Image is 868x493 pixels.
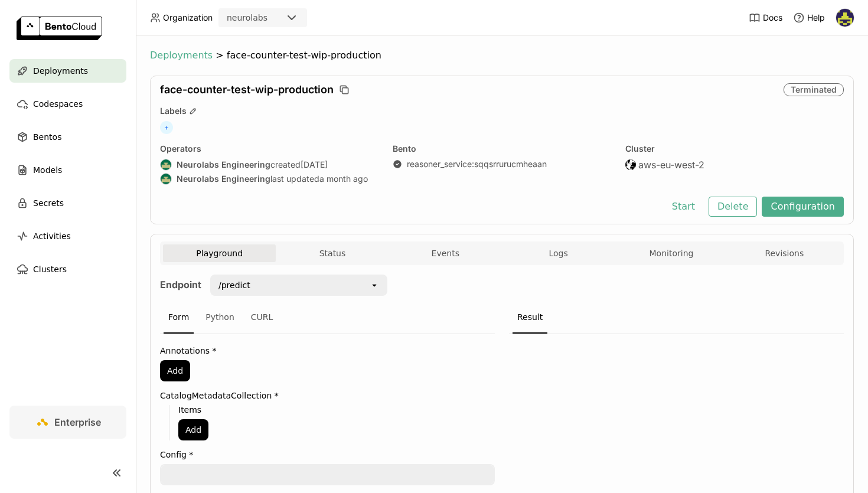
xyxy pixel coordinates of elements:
[164,302,194,334] div: Form
[370,280,379,290] svg: open
[160,143,378,154] div: Operators
[9,191,126,215] a: Secrets
[227,12,267,24] div: neurolabs
[161,159,171,170] img: Neurolabs Engineering
[9,92,126,116] a: Codespaces
[160,360,190,381] button: Add
[178,419,208,440] button: Add
[393,143,611,154] div: Bento
[663,197,704,217] button: Start
[201,302,239,334] div: Python
[33,97,83,111] span: Codespaces
[163,12,213,23] span: Organization
[213,50,227,61] span: >
[160,391,495,400] label: CatalogMetadataCollection *
[9,224,126,248] a: Activities
[33,262,67,276] span: Clusters
[150,50,854,61] nav: Breadcrumbs navigation
[33,229,71,243] span: Activities
[33,163,62,177] span: Models
[807,12,825,23] span: Help
[513,302,547,334] div: Result
[763,12,782,23] span: Docs
[407,159,547,169] a: reasoner_service:sqqsrrurucmheaan
[793,12,825,24] div: Help
[160,121,173,134] span: +
[160,83,334,96] span: face-counter-test-wip-production
[784,83,844,96] div: Terminated
[269,12,270,24] input: Selected neurolabs.
[762,197,844,217] button: Configuration
[252,279,253,291] input: Selected /predict.
[625,143,844,154] div: Cluster
[177,159,270,170] strong: Neurolabs Engineering
[160,106,844,116] div: Labels
[276,244,389,262] button: Status
[177,174,270,184] strong: Neurolabs Engineering
[33,130,61,144] span: Bentos
[728,244,841,262] button: Revisions
[246,302,278,334] div: CURL
[160,173,378,185] div: last updated
[9,406,126,439] a: Enterprise
[160,346,495,355] label: Annotations *
[9,158,126,182] a: Models
[33,196,64,210] span: Secrets
[150,50,213,61] span: Deployments
[178,405,495,414] label: Items
[615,244,727,262] button: Monitoring
[227,50,381,61] span: face-counter-test-wip-production
[218,279,250,291] div: /predict
[301,159,328,170] span: [DATE]
[160,279,201,290] strong: Endpoint
[9,59,126,83] a: Deployments
[54,416,101,428] span: Enterprise
[33,64,88,78] span: Deployments
[9,257,126,281] a: Clusters
[749,12,782,24] a: Docs
[163,244,276,262] button: Playground
[549,248,567,259] span: Logs
[638,159,704,171] span: aws-eu-west-2
[389,244,502,262] button: Events
[17,17,102,40] img: logo
[709,197,758,217] button: Delete
[836,9,854,27] img: Farouk Ghallabi
[161,174,171,184] img: Neurolabs Engineering
[9,125,126,149] a: Bentos
[160,450,495,459] label: Config *
[160,159,378,171] div: created
[319,174,368,184] span: a month ago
